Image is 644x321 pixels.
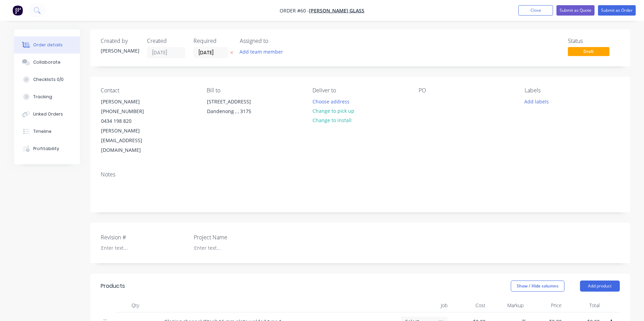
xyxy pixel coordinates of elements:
div: [PERSON_NAME] [101,47,139,54]
div: Created [147,38,185,44]
button: Close [518,5,553,16]
div: Markup [488,299,526,312]
div: Checklists 0/0 [33,76,64,83]
div: Timeline [33,128,52,135]
div: Bill to [207,87,301,94]
div: [STREET_ADDRESS] [207,97,264,107]
div: Status [568,38,620,44]
div: Labels [525,87,619,94]
div: Products [101,282,125,290]
div: Profitability [33,146,59,152]
button: Submit as Quote [556,5,595,16]
div: Contact [101,87,196,94]
div: Collaborate [33,59,61,65]
div: 0434 198 820 [101,116,158,126]
button: Timeline [14,123,80,140]
div: Required [193,38,232,44]
div: Cost [450,299,488,312]
div: Total [564,299,602,312]
span: Draft [568,47,609,56]
button: Linked Orders [14,106,80,123]
div: [PHONE_NUMBER] [101,107,158,116]
div: Qty [115,299,156,312]
div: [STREET_ADDRESS]Dandenong , , 3175 [201,97,270,119]
button: Tracking [14,88,80,106]
button: Collaborate [14,54,80,71]
div: [PERSON_NAME][PHONE_NUMBER]0434 198 820[PERSON_NAME][EMAIL_ADDRESS][DOMAIN_NAME] [95,97,164,155]
button: Checklists 0/0 [14,71,80,88]
div: PO [419,87,514,94]
img: Factory [12,5,23,16]
div: Notes [101,171,620,178]
button: Profitability [14,140,80,157]
div: Dandenong , , 3175 [207,107,264,116]
div: Created by [101,38,139,44]
div: Tracking [33,94,52,100]
div: Price [526,299,564,312]
button: Show / Hide columns [511,281,564,292]
button: Choose address [309,97,353,106]
button: Change to pick up [309,106,358,116]
label: Revision # [101,233,187,241]
div: Linked Orders [33,111,63,117]
button: Add labels [521,97,553,106]
button: Add team member [236,47,287,56]
div: Order details [33,42,63,48]
div: [PERSON_NAME][EMAIL_ADDRESS][DOMAIN_NAME] [101,126,158,155]
button: Add team member [240,47,287,56]
span: Order #60 - [280,7,309,14]
button: Order details [14,36,80,54]
button: Submit as Order [598,5,636,16]
div: Deliver to [312,87,407,94]
a: [PERSON_NAME] Glass [309,7,364,14]
button: Change to install [309,116,355,125]
button: Add product [580,281,620,292]
div: Job [398,299,450,312]
label: Project Name [194,233,280,241]
div: [PERSON_NAME] [101,97,158,107]
div: Assigned to [240,38,309,44]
